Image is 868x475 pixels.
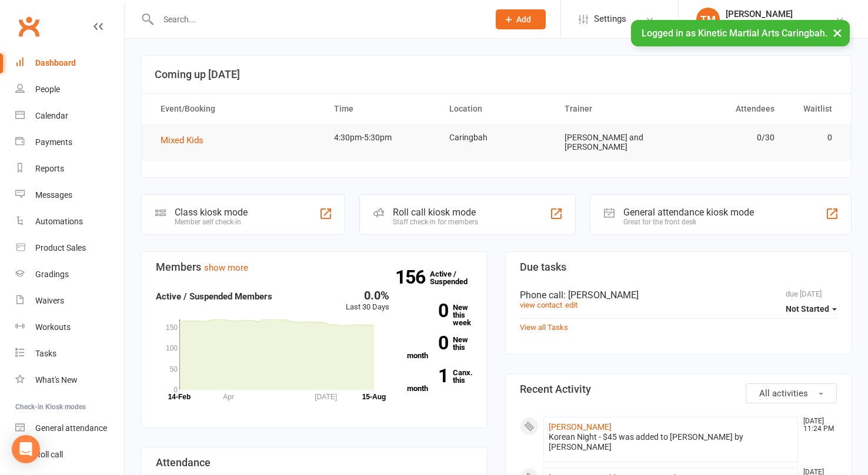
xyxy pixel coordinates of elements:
[786,298,837,319] button: Not Started
[407,334,448,352] strong: 0
[15,50,124,76] a: Dashboard
[35,58,76,68] div: Dashboard
[346,289,389,314] div: Last 30 Days
[156,457,473,469] h3: Attendance
[623,218,754,226] div: Great for the front desk
[35,164,64,173] div: Reports
[827,20,848,45] button: ×
[785,94,843,124] th: Waitlist
[346,289,389,301] div: 0.0%
[594,6,626,32] span: Settings
[35,137,72,147] div: Payments
[642,28,827,39] span: Logged in as Kinetic Martial Arts Caringbah.
[15,129,124,156] a: Payments
[439,94,554,124] th: Location
[520,301,562,309] a: view contact
[35,85,60,94] div: People
[407,336,473,359] a: 0New this month
[520,383,837,395] h3: Recent Activity
[150,94,323,124] th: Event/Booking
[15,235,124,261] a: Product Sales
[696,8,720,31] div: TM
[156,261,473,273] h3: Members
[785,124,843,151] td: 0
[35,349,56,358] div: Tasks
[520,323,568,332] a: View all Tasks
[395,268,430,286] strong: 156
[549,432,793,452] div: Korean Night - $45 was added to [PERSON_NAME] by [PERSON_NAME]
[407,302,448,319] strong: 0
[563,289,639,301] span: : [PERSON_NAME]
[175,207,248,218] div: Class kiosk mode
[726,9,835,19] div: [PERSON_NAME]
[746,383,837,403] button: All activities
[156,291,272,302] strong: Active / Suspended Members
[520,261,837,273] h3: Due tasks
[393,207,478,218] div: Roll call kiosk mode
[759,388,808,399] span: All activities
[35,190,72,200] div: Messages
[15,103,124,129] a: Calendar
[161,135,203,146] span: Mixed Kids
[35,111,68,120] div: Calendar
[797,417,836,433] time: [DATE] 11:24 PM
[15,442,124,468] a: Roll call
[12,435,40,463] div: Open Intercom Messenger
[14,12,44,41] a: Clubworx
[323,94,439,124] th: Time
[15,261,124,288] a: Gradings
[669,124,784,151] td: 0/30
[323,124,439,151] td: 4:30pm-5:30pm
[516,15,531,24] span: Add
[15,156,124,182] a: Reports
[15,208,124,235] a: Automations
[35,375,78,385] div: What's New
[15,288,124,314] a: Waivers
[407,369,473,392] a: 1Canx. this month
[554,124,669,161] td: [PERSON_NAME] and [PERSON_NAME]
[15,76,124,103] a: People
[15,314,124,341] a: Workouts
[15,367,124,393] a: What's New
[520,289,837,301] div: Phone call
[669,94,784,124] th: Attendees
[175,218,248,226] div: Member self check-in
[204,262,248,273] a: show more
[15,415,124,442] a: General attendance kiosk mode
[439,124,554,151] td: Caringbah
[35,322,71,332] div: Workouts
[35,450,63,459] div: Roll call
[430,261,482,294] a: 156Active / Suspended
[554,94,669,124] th: Trainer
[393,218,478,226] div: Staff check-in for members
[726,19,835,30] div: Kinetic Martial Arts Caringbah
[786,304,829,314] span: Not Started
[565,301,577,309] a: edit
[35,217,83,226] div: Automations
[15,341,124,367] a: Tasks
[407,304,473,326] a: 0New this week
[35,296,64,305] div: Waivers
[155,69,838,80] h3: Coming up [DATE]
[549,422,612,432] a: [PERSON_NAME]
[623,207,754,218] div: General attendance kiosk mode
[35,423,107,433] div: General attendance
[155,11,480,28] input: Search...
[161,133,212,147] button: Mixed Kids
[35,269,69,279] div: Gradings
[407,367,448,385] strong: 1
[35,243,86,252] div: Product Sales
[496,9,546,29] button: Add
[15,182,124,208] a: Messages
